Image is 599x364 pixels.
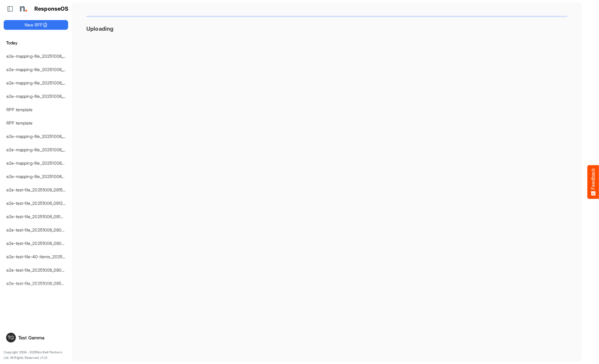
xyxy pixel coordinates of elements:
a: RFP template [6,120,33,125]
h1: ResponseOS [34,6,69,12]
a: e2e-mapping-file_20251006_145931 [6,53,76,59]
a: e2e-mapping-file_20251006_141532 [6,67,76,72]
a: e2e-test-file-40-items_20251006_090335 [6,254,89,259]
button: New RFP [4,20,68,30]
a: e2e-mapping-file_20251006_120004 [6,147,78,152]
a: e2e-test-file_20251006_090611 [6,241,67,246]
a: e2e-test-file_20251006_090127 [6,267,68,273]
span: TG [8,335,14,340]
a: e2e-mapping-file_20251006_123619 [6,94,76,99]
h3: Uploading [86,26,567,32]
img: Northell [17,3,29,15]
a: e2e-mapping-file_20251006_141450 [6,80,77,85]
a: e2e-mapping-file_20251006_091805 [6,174,78,179]
a: e2e-mapping-file_20251006_093732 [6,160,78,166]
a: e2e-test-file_20251006_091240 [6,201,68,206]
div: Test Gamma [18,335,66,340]
button: Feedback [587,165,599,199]
a: e2e-test-file_20251006_091555 [6,187,68,192]
h6: Today [4,39,68,46]
a: RFP template [6,107,33,112]
a: e2e-test-file_20251006_090819 [6,227,68,232]
a: e2e-test-file_20251006_085919 [6,281,68,286]
p: Copyright 2004 - 2025 Northell Partners Ltd. All Rights Reserved. v 1.1.0 [4,350,68,360]
a: e2e-test-file_20251006_091029 [6,214,68,219]
a: e2e-mapping-file_20251006_120332 [6,134,77,139]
